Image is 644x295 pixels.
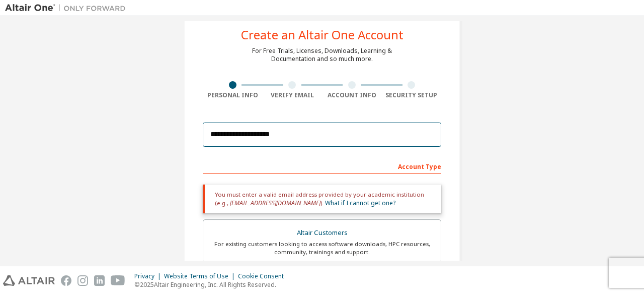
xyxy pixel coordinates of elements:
[61,275,71,286] img: facebook.svg
[322,91,382,99] div: Account Info
[241,29,404,41] div: Create an Altair One Account
[209,226,435,240] div: Altair Customers
[164,272,238,280] div: Website Terms of Use
[111,275,125,286] img: youtube.svg
[94,275,105,286] img: linkedin.svg
[134,280,290,289] p: © 2025 Altair Engineering, Inc. All Rights Reserved.
[203,185,441,213] div: You must enter a valid email address provided by your academic institution (e.g., ).
[3,275,55,286] img: altair_logo.svg
[209,240,435,256] div: For existing customers looking to access software downloads, HPC resources, community, trainings ...
[325,199,395,207] a: What if I cannot get one?
[203,91,263,99] div: Personal Info
[263,91,323,99] div: Verify Email
[5,3,131,13] img: Altair One
[382,91,442,99] div: Security Setup
[134,272,164,280] div: Privacy
[77,275,88,286] img: instagram.svg
[238,272,290,280] div: Cookie Consent
[252,47,392,63] div: For Free Trials, Licenses, Downloads, Learning & Documentation and so much more.
[203,158,441,174] div: Account Type
[230,199,320,207] span: [EMAIL_ADDRESS][DOMAIN_NAME]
